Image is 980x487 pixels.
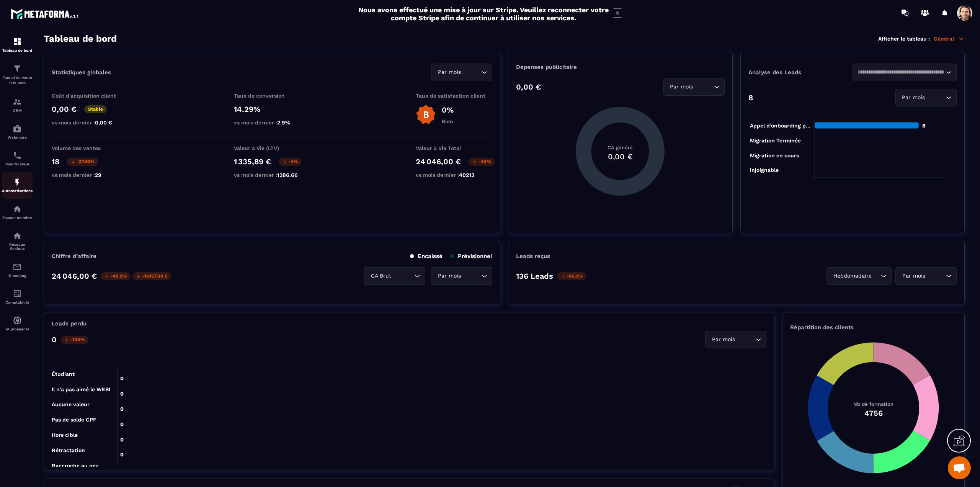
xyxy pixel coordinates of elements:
[13,64,22,73] img: formation
[748,93,753,102] p: 8
[2,300,33,304] p: Comptabilité
[442,105,454,114] p: 0%
[668,83,695,91] span: Par mois
[878,36,930,42] p: Afficher le tableau :
[95,119,112,126] span: 0,00 €
[132,272,171,280] p: -16 167,00 €
[469,158,495,166] p: -40%
[750,137,800,144] tspan: Migration Terminée
[393,272,413,280] input: Search for option
[516,82,541,92] p: 0,00 €
[52,432,78,438] tspan: Hors cible
[436,68,462,77] span: Par mois
[2,172,33,199] a: automationsautomationsAutomatisations
[13,124,22,133] img: automations
[2,242,33,251] p: Réseaux Sociaux
[462,68,480,77] input: Search for option
[52,119,128,126] p: vs mois dernier :
[52,172,128,178] p: vs mois dernier :
[431,64,492,81] div: Search for option
[748,69,853,76] p: Analyse des Leads
[364,267,425,285] div: Search for option
[900,93,927,102] span: Par mois
[277,119,290,126] span: 2.9%
[705,331,766,348] div: Search for option
[2,257,33,283] a: emailemailE-mailing
[234,157,271,166] p: 1 335,89 €
[2,216,33,220] p: Espace membre
[13,289,22,298] img: accountant
[52,253,96,260] p: Chiffre d’affaire
[442,118,454,124] p: Bien
[52,401,90,407] tspan: Aucune valeur
[369,272,393,280] span: CA Brut
[948,456,971,479] a: Mở cuộc trò chuyện
[52,335,57,344] p: 0
[516,271,553,281] p: 136 Leads
[13,178,22,187] img: automations
[234,172,310,178] p: vs mois dernier :
[2,58,33,92] a: formationformationTunnel de vente Site web
[44,33,117,44] h3: Tableau de bord
[279,158,302,166] p: -4%
[13,97,22,106] img: formation
[895,89,957,106] div: Search for option
[516,64,724,70] p: Dépenses publicitaire
[52,157,59,166] p: 18
[2,145,33,172] a: schedulerschedulerPlanificateur
[101,272,131,280] p: -40.2%
[737,335,754,344] input: Search for option
[2,162,33,166] p: Planificateur
[234,93,310,99] p: Taux de conversion
[13,316,22,325] img: automations
[462,272,480,280] input: Search for option
[857,68,944,77] input: Search for option
[2,31,33,58] a: formationformationTableau de bord
[2,189,33,193] p: Automatisations
[826,267,892,285] div: Search for option
[358,6,609,22] h2: Nous avons effectué une mise à jour sur Stripe. Veuillez reconnecter votre compte Stripe afin de ...
[416,145,492,151] p: Valeur à Vie Total
[790,324,957,331] p: Répartition des clients
[95,172,101,178] span: 29
[2,226,33,257] a: social-networksocial-networkRéseaux Sociaux
[234,119,310,126] p: vs mois dernier :
[13,204,22,214] img: automations
[831,272,873,280] span: Hebdomadaire
[750,123,810,129] tspan: Appel d’onboarding p...
[2,135,33,139] p: Webinaire
[2,273,33,278] p: E-mailing
[750,152,799,159] tspan: Migration en cours
[431,267,492,285] div: Search for option
[927,272,944,280] input: Search for option
[277,172,298,178] span: 1386.66
[410,253,443,260] p: Encaissé
[13,151,22,160] img: scheduler
[459,172,474,178] span: 40213
[436,272,462,280] span: Par mois
[900,272,927,280] span: Par mois
[52,105,77,114] p: 0,00 €
[52,417,96,423] tspan: Pas de solde CPF
[2,199,33,226] a: automationsautomationsEspace membre
[2,118,33,145] a: automationsautomationsWebinaire
[52,386,110,392] tspan: Il n'a pas aimé le WEBI
[52,447,85,453] tspan: Rétractation
[895,267,957,285] div: Search for option
[934,35,965,42] p: Général
[2,327,33,331] p: IA prospects
[2,75,33,86] p: Tunnel de vente Site web
[416,93,492,99] p: Taux de satisfaction client
[52,145,128,151] p: Volume des ventes
[2,92,33,118] a: formationformationCRM
[2,48,33,52] p: Tableau de bord
[52,271,97,281] p: 24 046,00 €
[13,37,22,46] img: formation
[60,336,88,344] p: -100%
[52,371,75,377] tspan: Étudiant
[516,253,550,260] p: Leads reçus
[84,105,107,113] p: Stable
[52,69,111,76] p: Statistiques globales
[11,7,80,21] img: logo
[13,231,22,240] img: social-network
